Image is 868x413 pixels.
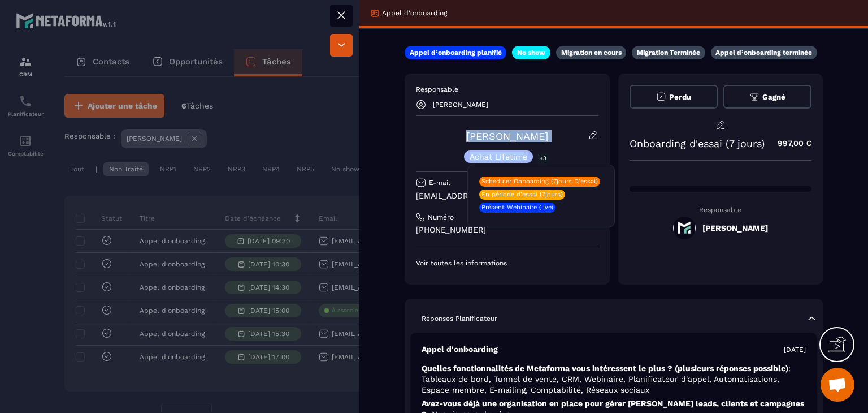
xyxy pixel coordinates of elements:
[428,213,454,222] p: Numéro
[416,191,598,201] p: [EMAIL_ADDRESS][DOMAIN_NAME]
[669,93,691,101] span: Perdu
[481,191,563,199] p: En période d'essai (7jours)
[766,132,811,154] p: 997,00 €
[630,85,718,109] button: Perdu
[536,152,550,164] p: +3
[715,48,812,57] p: Appel d’onboarding terminée
[382,8,447,18] p: Appel d'onboarding
[416,85,598,94] p: Responsable
[723,85,811,109] button: Gagné
[422,314,497,323] p: Réponses Planificateur
[561,48,622,57] p: Migration en cours
[630,137,765,149] p: Onboarding d'essai (7 jours)
[410,48,502,57] p: Appel d’onboarding planifié
[481,178,598,186] p: Scheduler Onboarding (7jours D'essai)
[784,345,806,354] p: [DATE]
[433,101,488,109] p: [PERSON_NAME]
[517,48,545,57] p: No show
[416,259,598,268] p: Voir toutes les informations
[821,368,854,402] div: Ouvrir le chat
[416,225,598,235] p: [PHONE_NUMBER]
[422,344,498,355] p: Appel d'onboarding
[637,48,700,57] p: Migration Terminée
[762,93,785,101] span: Gagné
[429,178,450,187] p: E-mail
[466,130,548,142] a: [PERSON_NAME]
[702,223,768,233] h5: [PERSON_NAME]
[481,204,553,212] p: Présent Webinaire (live)
[422,363,806,395] p: Quelles fonctionnalités de Metaforma vous intéressent le plus ? (plusieurs réponses possible)
[470,153,527,161] p: Achat Lifetime
[630,206,812,214] p: Responsable
[422,364,791,394] span: : Tableaux de bord, Tunnel de vente, CRM, Webinaire, Planificateur d'appel, Automatisations, Espa...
